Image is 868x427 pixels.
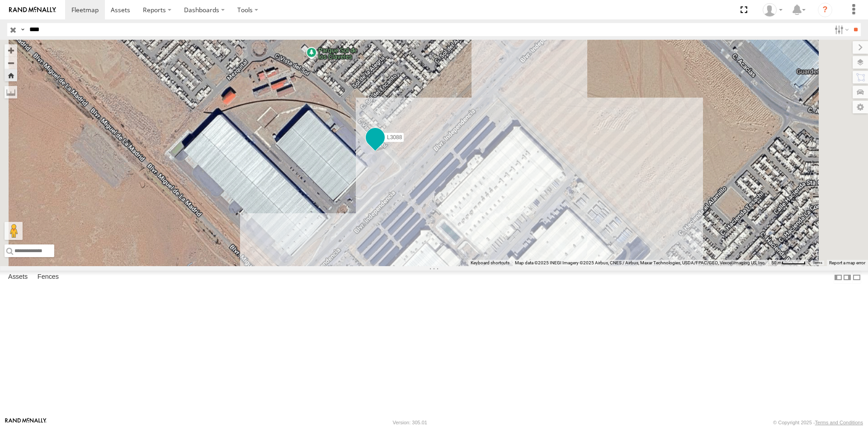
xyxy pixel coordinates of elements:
div: © Copyright 2025 - [773,420,863,425]
button: Drag Pegman onto the map to open Street View [5,222,23,240]
label: Search Filter Options [831,23,850,36]
label: Hide Summary Table [852,271,861,284]
label: Map Settings [853,101,868,113]
span: Map data ©2025 INEGI Imagery ©2025 Airbus, CNES / Airbus, Maxar Technologies, USDA/FPAC/GEO, Vexc... [515,260,766,265]
button: Zoom out [5,56,17,69]
button: Keyboard shortcuts [471,260,509,266]
button: Zoom Home [5,69,17,81]
label: Assets [4,271,32,284]
a: Terms and Conditions [815,420,863,425]
button: Zoom in [5,44,17,56]
label: Dock Summary Table to the Left [834,271,843,284]
div: Roberto Garcia [759,3,786,17]
i: ? [818,3,832,17]
label: Search Query [19,23,26,36]
a: Terms [813,261,822,265]
label: Dock Summary Table to the Right [843,271,852,284]
label: Measure [5,86,17,99]
span: L3088 [387,134,402,141]
span: 50 m [771,260,782,265]
a: Visit our Website [5,418,47,427]
button: Map Scale: 50 m per 49 pixels [769,260,808,266]
a: Report a map error [829,260,865,265]
img: rand-logo.svg [9,7,56,13]
label: Fences [33,271,63,284]
div: Version: 305.01 [393,420,427,425]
